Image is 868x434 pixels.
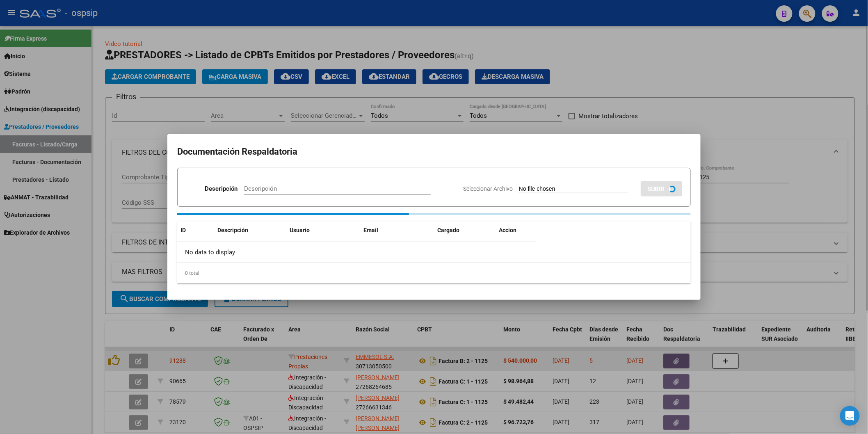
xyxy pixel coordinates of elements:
datatable-header-cell: Descripción [214,222,286,239]
span: Descripción [217,227,248,233]
datatable-header-cell: ID [177,222,214,239]
span: Email [363,227,378,233]
div: Open Intercom Messenger [840,406,860,426]
p: Descripción [205,184,238,194]
div: 0 total [177,263,691,283]
span: ID [180,227,186,233]
span: SUBIR [647,185,665,193]
button: SUBIR [641,181,682,196]
span: Usuario [290,227,310,233]
datatable-header-cell: Accion [496,222,537,239]
datatable-header-cell: Email [360,222,434,239]
div: No data to display [177,242,537,263]
span: Accion [499,227,516,233]
span: Cargado [437,227,459,233]
datatable-header-cell: Usuario [286,222,360,239]
span: Seleccionar Archivo [463,185,513,192]
h2: Documentación Respaldatoria [177,144,691,160]
datatable-header-cell: Cargado [434,222,496,239]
